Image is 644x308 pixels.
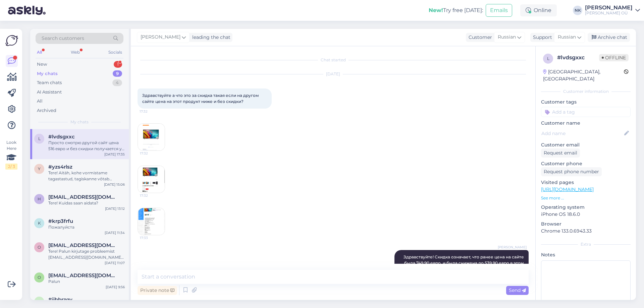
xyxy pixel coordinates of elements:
span: l [547,56,549,61]
div: Palun [48,279,125,285]
input: Add a tag [541,107,631,117]
span: o.dzelena@gmail.com [48,242,118,248]
span: Send [509,287,526,293]
div: Online [520,4,557,16]
p: See more ... [541,195,631,201]
div: Просто смотрю другой сайт цена 516 евро и без скидки получается у вас она нарисованная [48,140,125,152]
p: Operating system [541,204,631,211]
img: Attachment [138,124,165,150]
p: Customer name [541,120,631,127]
div: Private note [138,286,177,295]
div: [DATE] 11:34 [105,230,125,235]
div: 4 [112,79,122,86]
span: helenapajuste972@gmail.com [48,194,118,200]
div: 2 / 3 [5,164,17,170]
span: k [38,221,41,226]
span: Russian [558,34,576,41]
p: Chrome 133.0.6943.33 [541,228,631,235]
div: leading the chat [190,34,230,41]
div: 9 [113,70,122,77]
span: y [38,166,41,171]
a: [URL][DOMAIN_NAME] [541,186,594,192]
span: 17:32 [140,193,165,198]
span: 17:33 [140,235,165,240]
div: Socials [107,48,123,57]
span: #krp3frfu [48,218,73,224]
div: Tere! Aitäh, kohe vormistame tagastastud, tagiskanne võtab reeglina 1-2 tööpäeva. Vabandame viivi... [48,170,125,182]
span: Здравствуйте! Скидка означает, что ранее цена на сайте была 749,90 евро, и была снижена до 539,90... [403,254,525,278]
div: New [37,61,47,68]
div: Tere! Kuidas saan aidata? [48,200,125,206]
span: olev.peaske@hotmail.com [48,272,118,279]
span: #jibbrzqy [48,297,72,303]
span: j [38,299,40,304]
div: Team chats [37,79,62,86]
div: [DATE] [138,71,529,77]
span: l [38,136,41,141]
div: Support [530,34,552,41]
span: #yzs4rlsz [48,164,72,170]
div: [DATE] 15:06 [104,182,125,187]
p: Browser [541,221,631,228]
span: h [38,196,41,201]
input: Add name [541,130,623,137]
div: [DATE] 11:07 [105,260,125,265]
span: Здравствуйте а что это за скидка такая если на другом сайте цена на этот продукт ниже и без скидки? [142,93,260,104]
a: [PERSON_NAME][PERSON_NAME] OÜ [585,5,640,16]
div: 1 [114,61,122,68]
div: Пожалуйста [48,224,125,230]
div: Web [69,48,81,57]
img: Askly Logo [5,34,18,47]
div: [DATE] 17:35 [104,152,125,157]
div: Look Here [5,139,17,170]
img: Attachment [138,208,165,235]
div: Tere! Palun kirjutage probleemist [EMAIL_ADDRESS][DOMAIN_NAME] meilile [48,248,125,260]
div: Try free [DATE]: [429,6,483,14]
span: 17:32 [140,151,165,156]
span: [PERSON_NAME] [141,34,180,41]
div: [DATE] 13:12 [105,206,125,211]
div: Archive chat [588,33,630,42]
div: All [37,98,43,105]
p: Notes [541,251,631,258]
img: Attachment [138,166,165,193]
div: [DATE] 9:56 [106,285,125,290]
p: Customer phone [541,160,631,167]
div: NK [573,6,582,15]
div: # lvdsgxxc [557,54,599,62]
span: Search customers [42,35,84,42]
div: [PERSON_NAME] OÜ [585,10,633,16]
div: My chats [37,70,58,77]
div: Archived [37,107,56,114]
div: All [36,48,43,57]
b: New! [429,7,443,13]
span: #lvdsgxxc [48,134,75,140]
span: o [38,245,41,250]
div: AI Assistant [37,89,62,96]
span: Russian [498,34,516,41]
p: iPhone OS 18.6.0 [541,211,631,218]
p: Customer tags [541,99,631,106]
span: o [38,275,41,280]
p: Visited pages [541,179,631,186]
div: Customer [466,34,492,41]
button: Emails [486,4,512,17]
div: Extra [541,241,631,247]
p: Customer email [541,141,631,148]
span: 17:32 [140,109,165,114]
div: [GEOGRAPHIC_DATA], [GEOGRAPHIC_DATA] [543,68,624,82]
div: Request phone number [541,167,602,176]
div: Customer information [541,88,631,95]
span: [PERSON_NAME] [498,245,527,250]
div: [PERSON_NAME] [585,5,633,10]
span: Offline [599,54,629,61]
span: My chats [70,119,89,125]
div: Request email [541,148,580,158]
div: Chat started [138,57,529,63]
